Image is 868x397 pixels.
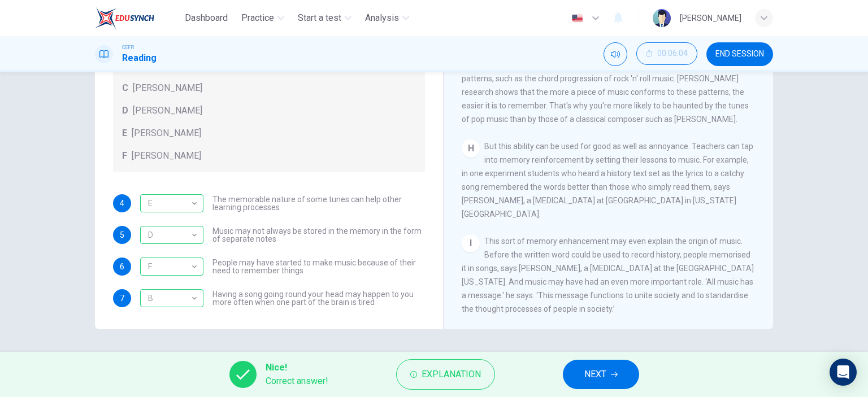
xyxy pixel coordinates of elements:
button: Practice [237,8,289,28]
button: Explanation [396,359,495,390]
span: Practice [241,11,274,25]
span: Correct answer! [266,374,328,388]
img: Profile picture [653,9,671,27]
span: Nice! [266,361,328,374]
span: People may have started to make music because of their need to remember things [212,259,425,274]
span: This sort of memory enhancement may even explain the origin of music. Before the written word cou... [462,237,754,313]
button: Analysis [361,8,414,28]
span: 7 [120,294,124,302]
span: F [122,149,127,163]
span: Explanation [422,367,481,382]
span: CEFR [122,43,134,51]
div: E [140,187,199,220]
span: D [122,104,128,117]
div: B [140,282,199,315]
div: D [140,219,199,251]
div: Open Intercom Messenger [830,359,857,386]
span: But this ability can be used for good as well as annoyance. Teachers can tap into memory reinforc... [462,142,753,219]
img: EduSynch logo [95,7,154,29]
div: Mute [604,42,627,66]
a: EduSynch logo [95,7,180,29]
span: 5 [120,231,124,239]
span: Start a test [298,11,341,25]
div: Hide [636,42,697,66]
span: Dashboard [185,11,228,25]
span: C [122,81,128,95]
span: E [122,126,127,140]
span: Music may not always be stored in the memory in the form of separate notes [212,227,425,243]
span: The memorable nature of some tunes can help other learning processes [212,195,425,211]
span: [PERSON_NAME] [133,104,202,117]
button: NEXT [563,360,639,389]
div: [PERSON_NAME] [680,11,741,25]
div: F [140,251,199,283]
div: I [462,234,480,252]
span: 6 [120,263,124,271]
button: 00:06:04 [636,42,697,65]
span: 00:06:04 [657,49,688,58]
span: Having a song going round your head may happen to you more often when one part of the brain is tired [212,290,425,306]
span: 4 [120,199,124,207]
button: Dashboard [180,8,232,28]
button: END SESSION [706,42,773,66]
span: NEXT [584,367,606,382]
span: [PERSON_NAME] [132,126,201,140]
span: [PERSON_NAME] [132,149,201,163]
span: Analysis [365,11,399,25]
span: END SESSION [715,50,764,59]
button: Start a test [293,8,356,28]
div: H [462,139,480,158]
span: [PERSON_NAME] [133,81,202,95]
img: en [570,14,584,23]
h1: Reading [122,51,157,65]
